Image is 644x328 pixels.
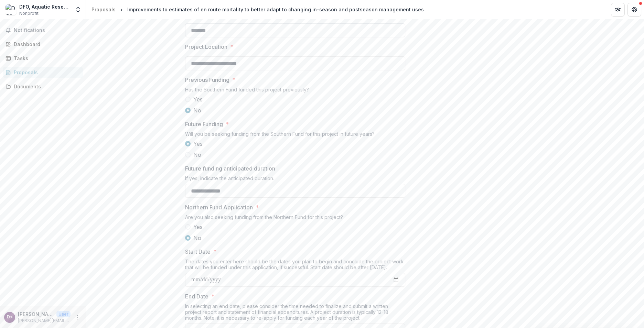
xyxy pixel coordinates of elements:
[3,53,83,64] a: Tasks
[14,28,80,33] span: Notifications
[3,67,83,78] a: Proposals
[185,120,223,128] p: Future Funding
[185,214,405,223] div: Are you also seeking funding from the Northern Fund for this project?
[193,140,203,148] span: Yes
[3,25,83,36] button: Notifications
[185,87,405,95] div: Has the Southern Fund funded this project previously?
[18,310,54,318] p: [PERSON_NAME] <[PERSON_NAME][EMAIL_ADDRESS][PERSON_NAME][DOMAIN_NAME]>
[14,83,77,90] div: Documents
[73,3,83,17] button: Open entity switcher
[185,175,405,184] div: If yes, indicate the anticipated duration.
[185,259,405,273] div: The dates you enter here should be the dates you plan to begin and conclude the project work that...
[92,6,116,13] div: Proposals
[193,151,201,159] span: No
[73,313,82,321] button: More
[185,131,405,140] div: Will you be seeking funding from the Southern Fund for this project in future years?
[185,303,405,324] div: In selecting an end date, please consider the time needed to finalize and submit a written projec...
[185,164,275,173] p: Future funding anticipated duration
[18,318,71,324] p: [PERSON_NAME][EMAIL_ADDRESS][PERSON_NAME][DOMAIN_NAME]
[7,315,13,319] div: David Patterson <david.patterson@dfo-mpo.gc.ca>
[6,4,17,15] img: DFO, Aquatic Research Cooperative Institute, Simon Fraser University
[627,3,641,17] button: Get Help
[14,55,77,62] div: Tasks
[185,76,229,84] p: Previous Funding
[127,6,424,13] div: Improvements to estimates of en route mortality to better adapt to changing in-season and postsea...
[19,3,71,10] div: DFO, Aquatic Research Cooperative Institute, [PERSON_NAME][GEOGRAPHIC_DATA]
[185,203,253,211] p: Northern Fund Application
[185,43,227,51] p: Project Location
[56,311,71,317] p: User
[193,234,201,242] span: No
[185,248,211,256] p: Start Date
[89,4,427,14] nav: breadcrumb
[19,10,39,17] span: Nonprofit
[193,106,201,114] span: No
[89,4,118,14] a: Proposals
[3,81,83,92] a: Documents
[14,69,77,76] div: Proposals
[3,39,83,50] a: Dashboard
[193,223,203,231] span: Yes
[14,41,77,48] div: Dashboard
[611,3,625,17] button: Partners
[185,292,208,300] p: End Date
[193,95,203,103] span: Yes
